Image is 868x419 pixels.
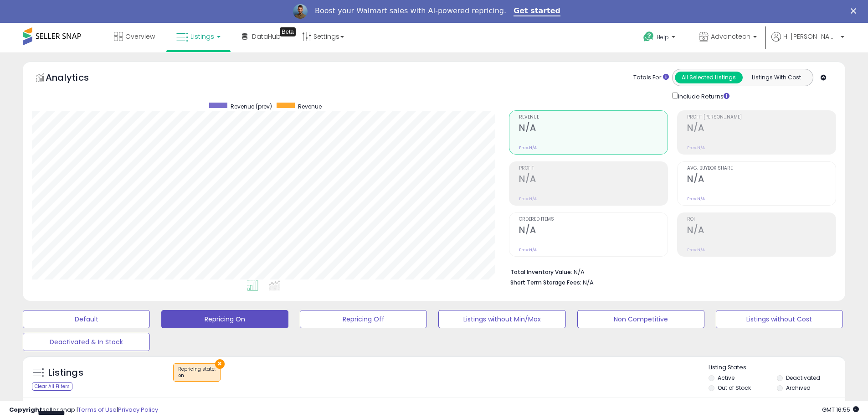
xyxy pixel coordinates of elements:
a: Help [636,24,684,52]
small: Prev: N/A [687,145,705,150]
span: Help [657,33,669,41]
h2: N/A [519,225,668,237]
div: on [178,372,216,379]
span: Profit [PERSON_NAME] [687,115,836,120]
a: DataHub [235,23,288,50]
button: Non Competitive [577,310,704,328]
span: Profit [519,166,668,171]
span: Revenue (prev) [231,103,272,110]
div: Clear All Filters [32,382,72,391]
div: Include Returns [665,91,740,101]
a: Settings [295,23,351,50]
h5: Analytics [46,71,107,86]
button: Listings without Cost [716,310,843,328]
span: Ordered Items [519,217,668,222]
span: Repricing state : [178,366,216,379]
span: DataHub [252,32,281,41]
span: Listings [190,32,214,41]
span: Advanctech [711,32,750,41]
span: 2025-09-11 16:55 GMT [822,405,859,414]
li: N/A [510,266,829,277]
button: Repricing Off [300,310,427,328]
small: Prev: N/A [519,145,537,150]
a: Listings [169,23,227,50]
h2: N/A [687,174,836,186]
h5: Listings [48,367,83,379]
h2: N/A [687,123,836,135]
label: Out of Stock [718,384,751,392]
span: ROI [687,217,836,222]
button: Listings With Cost [742,72,810,83]
i: Get Help [643,31,654,42]
button: Repricing On [161,310,288,328]
a: Overview [107,23,162,50]
b: Short Term Storage Fees: [510,279,581,286]
p: Listing States: [709,363,845,372]
span: N/A [583,278,594,287]
small: Prev: N/A [519,247,537,253]
button: Default [23,310,150,328]
h2: N/A [519,174,668,186]
strong: Copyright [9,405,42,414]
span: Revenue [519,115,668,120]
small: Prev: N/A [519,196,537,202]
a: Get started [514,6,560,16]
div: Tooltip anchor [280,27,296,36]
div: Totals For [633,73,669,82]
button: × [215,359,225,369]
h2: N/A [687,225,836,237]
img: Profile image for Adrian [293,4,308,19]
a: Advanctech [692,23,764,52]
div: seller snap | | [9,406,158,414]
button: All Selected Listings [675,72,743,83]
a: Hi [PERSON_NAME] [771,32,844,52]
label: Archived [786,384,811,392]
span: Avg. Buybox Share [687,166,836,171]
div: Close [851,8,860,14]
button: Deactivated & In Stock [23,333,150,351]
span: Revenue [298,103,322,110]
span: Overview [125,32,155,41]
label: Deactivated [786,374,820,382]
h2: N/A [519,123,668,135]
div: Boost your Walmart sales with AI-powered repricing. [315,6,506,16]
button: Listings without Min/Max [438,310,565,328]
small: Prev: N/A [687,196,705,202]
label: Active [718,374,734,382]
small: Prev: N/A [687,247,705,253]
b: Total Inventory Value: [510,268,572,276]
span: Hi [PERSON_NAME] [783,32,838,41]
